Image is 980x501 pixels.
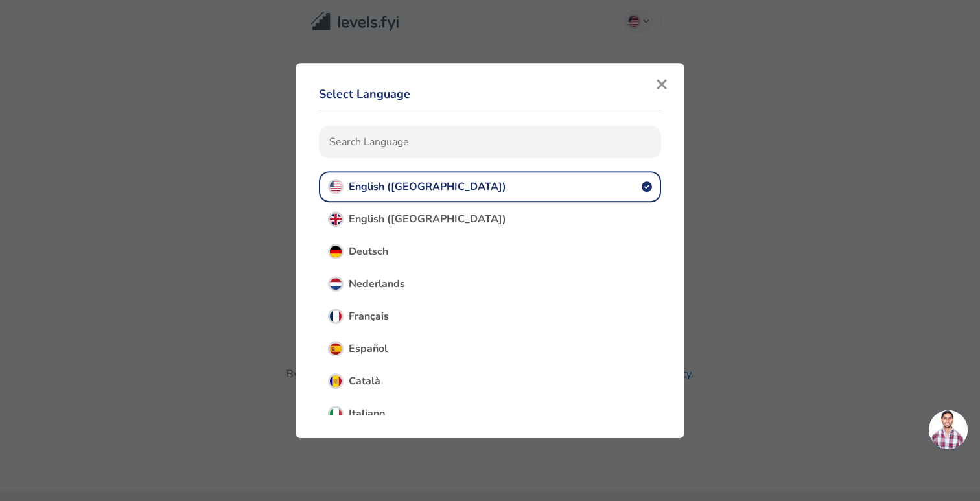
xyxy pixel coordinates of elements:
img: German [330,246,342,257]
button: English (US)English ([GEOGRAPHIC_DATA]) [319,171,661,202]
span: Français [349,309,389,323]
img: French [330,310,342,322]
span: English ([GEOGRAPHIC_DATA]) [349,212,506,226]
button: English (UK)English ([GEOGRAPHIC_DATA]) [319,204,661,235]
img: Spanish [330,343,342,355]
img: Catalan [330,375,342,387]
span: Català [349,374,380,388]
button: FrenchFrançais [319,301,661,332]
span: Nederlands [349,277,405,291]
input: search language [319,126,661,158]
img: English (UK) [330,213,342,225]
span: Deutsch [349,244,388,259]
span: Español [349,342,388,356]
button: SpanishEspañol [319,333,661,364]
button: Select Language [319,78,410,110]
button: CatalanCatalà [319,366,661,397]
span: Italiano [349,406,385,421]
img: Italian [330,408,342,419]
button: ItalianItaliano [319,398,661,429]
button: DutchNederlands [319,268,661,299]
img: English (US) [330,181,342,192]
img: Dutch [330,278,342,290]
span: English ([GEOGRAPHIC_DATA]) [349,180,506,194]
button: GermanDeutsch [319,236,661,267]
